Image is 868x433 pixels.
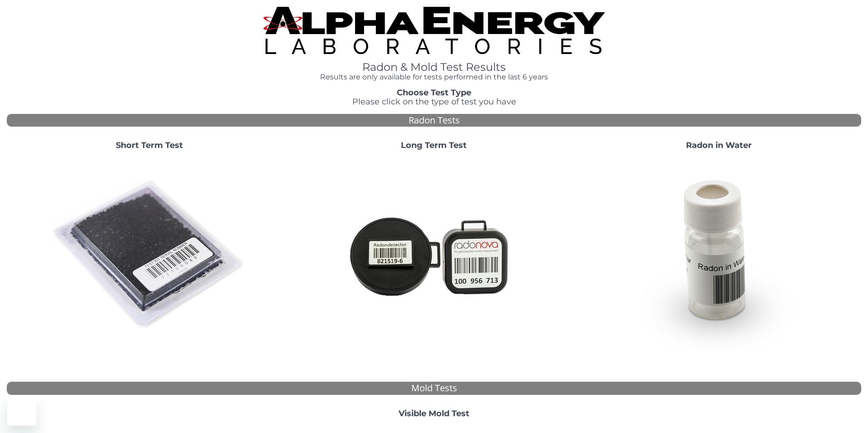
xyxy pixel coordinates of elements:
[621,157,816,353] img: RadoninWater.jpg
[686,140,752,150] strong: Radon in Water
[263,61,605,73] h1: Radon & Mold Test Results
[7,382,861,395] div: Mold Tests
[7,397,36,426] iframe: Button to launch messaging window
[352,97,516,107] span: Please click on the type of test you have
[397,88,471,98] strong: Choose Test Type
[263,7,605,54] img: TightCrop.jpg
[52,157,247,353] img: ShortTerm.jpg
[116,140,183,150] strong: Short Term Test
[336,157,532,353] img: Radtrak2vsRadtrak3.jpg
[263,73,605,81] h4: Results are only available for tests performed in the last 6 years
[401,140,467,150] strong: Long Term Test
[399,408,469,418] strong: Visible Mold Test
[7,114,861,127] div: Radon Tests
